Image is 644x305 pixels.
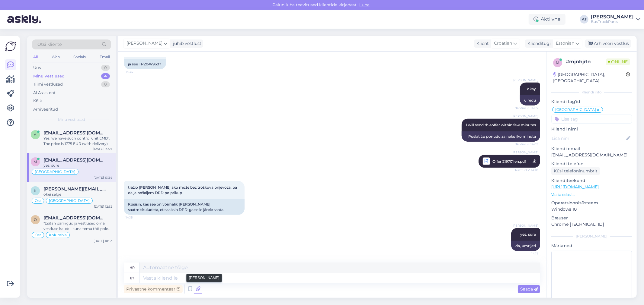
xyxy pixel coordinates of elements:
span: 14:17 [516,251,538,256]
span: o [34,217,37,222]
div: Minu vestlused [33,73,65,79]
span: [PERSON_NAME] [512,223,538,228]
div: 0 [101,65,110,71]
span: a [34,132,37,137]
span: mate@silo-dobranic.hr [43,157,106,163]
div: Klienditugi [525,40,551,47]
div: u redu [520,95,540,105]
span: Estonian [556,40,574,47]
div: [PERSON_NAME] [591,14,634,19]
span: Nähtud ✓ 14:09 [514,142,538,146]
p: Kliendi email [551,146,632,152]
div: Web [50,53,61,61]
div: Yes, we have such control unit EMD1. The price is 1775 EUR (with delivery) [43,136,112,146]
div: Aktiivne [529,14,566,25]
div: 4 [101,73,110,79]
div: BusTruckParts [591,19,634,24]
span: k [34,188,37,193]
span: I will send th eoffer within few minutes [466,123,536,127]
span: Otsi kliente [37,41,62,48]
img: Askly Logo [5,41,16,52]
div: Arhiveeri vestlus [585,39,631,48]
p: Vaata edasi ... [551,192,632,197]
div: Privaatne kommentaar [124,285,183,293]
p: [EMAIL_ADDRESS][DOMAIN_NAME] [551,152,632,158]
div: [DATE] 13:34 [94,175,112,180]
div: et [130,273,134,283]
span: Online [606,58,630,65]
span: Minu vestlused [58,117,85,122]
small: [PERSON_NAME] [189,275,219,281]
a: [URL][DOMAIN_NAME] [551,184,599,190]
span: 14:16 [126,215,148,220]
span: yes, sure [520,232,536,237]
div: [PERSON_NAME] [551,234,632,239]
div: Email [98,53,111,61]
p: Kliendi tag'id [551,99,632,105]
span: altafkhatib23@gmail.com [43,130,106,136]
span: [PERSON_NAME] [512,78,538,82]
div: [DATE] 10:53 [94,239,112,243]
div: Kõik [33,98,42,104]
div: # mjnbjrlo [566,58,606,65]
span: Offer 219701 en.pdf [492,158,526,165]
div: [GEOGRAPHIC_DATA], [GEOGRAPHIC_DATA] [553,71,626,84]
span: tražio [PERSON_NAME] ako može bez troškova prijevoza, pa da ja pošaljem DPD po prikup [128,185,238,195]
span: [GEOGRAPHIC_DATA] [555,108,596,112]
a: [PERSON_NAME]BusTruckParts [591,14,640,24]
span: [PERSON_NAME] [512,114,538,118]
div: Küsi telefoninumbrit [551,167,600,175]
a: [PERSON_NAME]Offer 219701 en.pdfNähtud ✓ 14:10 [479,155,540,168]
span: Saada [520,286,538,292]
div: Poslat ću ponudu za nekoliko minuta [462,131,540,142]
div: [DATE] 12:52 [94,204,112,209]
div: Klient [474,40,489,47]
span: m [34,159,37,164]
div: hr [130,263,135,273]
div: Arhiveeritud [33,106,58,112]
p: Kliendi nimi [551,126,632,132]
p: Brauser [551,215,632,221]
div: All [32,53,39,61]
input: Lisa nimi [552,135,625,142]
div: AI Assistent [33,90,56,96]
input: Lisa tag [551,115,632,124]
span: olgalizeth03@gmail.com [43,215,106,221]
div: juhib vestlust [171,40,201,47]
div: da, umrijeti [511,241,540,251]
span: Luba [358,2,372,8]
div: Tiimi vestlused [33,81,63,87]
span: Ost [35,233,41,237]
span: Croatian [494,40,512,47]
p: Operatsioonisüsteem [551,200,632,206]
div: AT [580,15,588,24]
div: [DATE] 14:06 [93,146,112,151]
div: Socials [72,53,87,61]
div: 0 [101,81,110,87]
span: [PERSON_NAME] [512,150,538,155]
p: Märkmed [551,243,632,249]
span: okay [527,86,536,91]
span: Nähtud ✓ 14:07 [514,106,538,110]
span: 13:34 [126,70,148,74]
span: [PERSON_NAME] [127,40,162,47]
div: okei selge [43,192,112,197]
div: "Esitan päringud ja vestlused oma vestluse kaudu, kuna tema töö pole kergete killast." - Ma [PERS... [43,221,112,231]
span: [GEOGRAPHIC_DATA] [49,199,90,203]
div: Kliendi info [551,90,632,95]
div: yes, sure [43,163,112,168]
p: Chrome [TECHNICAL_ID] [551,221,632,228]
span: Ost [35,199,41,203]
div: Uus [33,65,41,71]
div: Küsisin, kas see on võimalik [PERSON_NAME] saatmiskuludeta, et saaksin DPD-ga selle järele saata. [124,199,245,215]
span: [GEOGRAPHIC_DATA] [35,170,75,174]
p: Kliendi telefon [551,161,632,167]
span: Kolumbia [49,233,67,237]
span: Nähtud ✓ 14:10 [515,166,538,174]
span: kevin@ektrans.ee [43,186,106,192]
span: m [556,60,559,65]
p: Windows 10 [551,206,632,212]
div: ja see TP2047960? [124,59,166,69]
p: Klienditeekond [551,178,632,184]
